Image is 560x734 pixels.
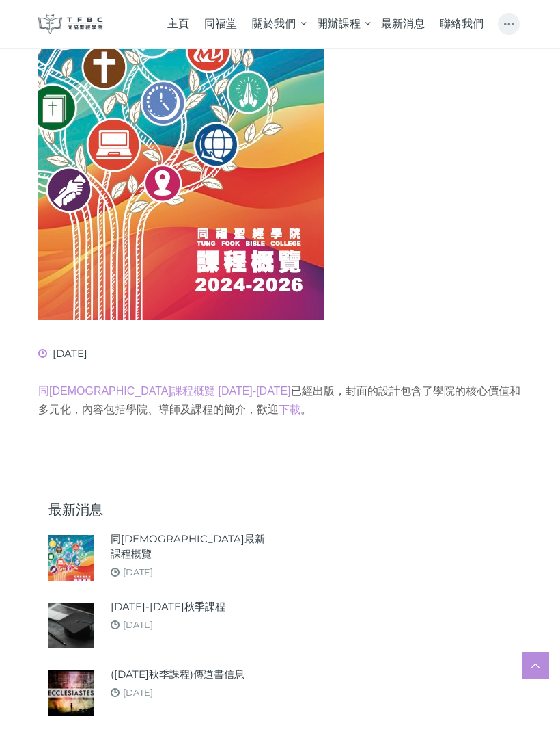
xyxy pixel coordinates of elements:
[432,7,491,41] a: 聯絡我們
[111,667,244,682] a: ([DATE]秋季課程)傳道書信息
[48,603,94,648] img: 2025-26年秋季課程
[252,17,296,30] span: 關於我們
[48,670,94,716] img: (2025年秋季課程)傳道書信息
[48,535,94,581] img: 同福聖經學院最新課程概覽
[244,7,309,41] a: 關於我們
[111,599,225,614] a: [DATE]-[DATE]秋季課程
[48,502,270,517] h5: 最新消息
[381,17,425,30] span: 最新消息
[440,17,484,30] span: 聯絡我們
[38,14,103,34] img: 同福聖經學院 TFBC
[167,17,189,30] span: 主頁
[279,404,300,415] a: 下載
[38,385,291,397] a: 同[DEMOGRAPHIC_DATA]課程概覽 [DATE]-[DATE]
[123,566,153,577] a: [DATE]
[38,347,87,360] span: [DATE]
[111,532,270,562] a: 同[DEMOGRAPHIC_DATA]最新課程概覽
[522,652,549,679] a: Scroll to top
[309,7,373,41] a: 開辦課程
[123,687,153,698] a: [DATE]
[197,7,244,41] a: 同福堂
[374,7,432,41] a: 最新消息
[204,17,237,30] span: 同福堂
[38,382,522,419] p: 已經出版，封面的設計包含了學院的核心價值和多元化，內容包括學院、導師及課程的簡介，歡迎 。
[123,619,153,630] a: [DATE]
[159,7,196,41] a: 主頁
[317,17,361,30] span: 開辦課程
